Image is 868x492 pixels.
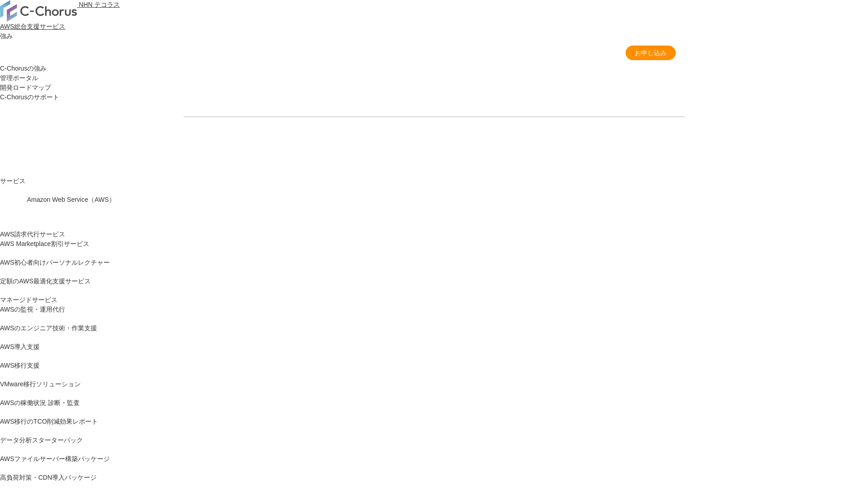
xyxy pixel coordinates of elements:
img: 矢印 [415,141,422,144]
a: 資料を請求する [284,132,430,154]
span: お申し込み [626,48,676,58]
span: Amazon Web Service（AWS） [27,196,115,203]
a: 請求代行 導入事例 [508,48,561,58]
a: 特長・メリット [451,48,495,58]
a: お申し込み [626,46,676,60]
a: 請求代行プラン [393,48,438,58]
a: よくある質問 [574,48,612,58]
img: 矢印 [570,141,577,144]
a: まずは相談する [439,132,585,154]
